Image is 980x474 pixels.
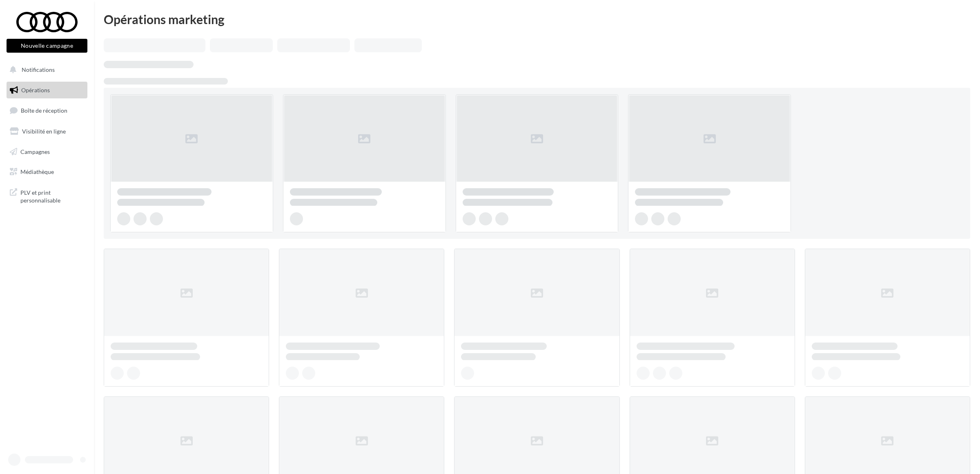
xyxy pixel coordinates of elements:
[5,102,89,119] a: Boîte de réception
[5,123,89,140] a: Visibilité en ligne
[20,148,50,155] span: Campagnes
[22,66,55,73] span: Notifications
[104,13,970,25] div: Opérations marketing
[22,128,66,135] span: Visibilité en ligne
[5,82,89,99] a: Opérations
[20,187,84,205] span: PLV et print personnalisable
[20,168,54,175] span: Médiathèque
[5,184,89,208] a: PLV et print personnalisable
[21,87,50,93] span: Opérations
[5,61,86,78] button: Notifications
[21,107,67,114] span: Boîte de réception
[5,143,89,160] a: Campagnes
[5,163,89,180] a: Médiathèque
[7,39,87,53] button: Nouvelle campagne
